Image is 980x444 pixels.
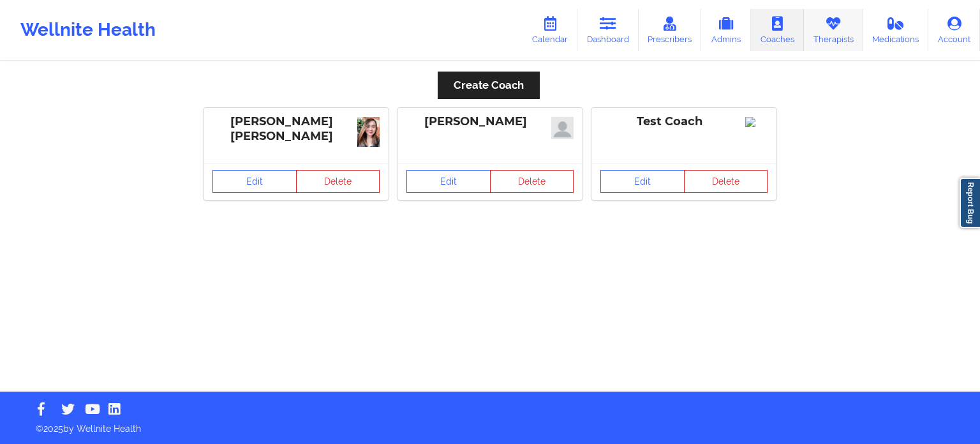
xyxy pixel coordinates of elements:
[684,170,768,193] button: Delete
[745,117,768,127] img: Image%2Fplaceholer-image.png
[27,413,953,435] p: © 2025 by Wellnite Health
[438,72,540,99] button: Create Coach
[804,9,863,51] a: Therapists
[357,117,380,147] img: 2Q==
[863,9,929,51] a: Medications
[577,9,639,51] a: Dashboard
[406,170,491,193] a: Edit
[490,170,574,193] button: Delete
[639,9,702,51] a: Prescribers
[751,9,804,51] a: Coaches
[928,9,980,51] a: Account
[600,114,768,129] div: Test Coach
[600,170,685,193] a: Edit
[296,170,380,193] button: Delete
[701,9,751,51] a: Admins
[406,114,574,129] div: [PERSON_NAME]
[212,114,380,144] div: [PERSON_NAME] [PERSON_NAME]
[212,170,297,193] a: Edit
[551,117,574,139] img: z+GWkhknzVudQAAAABJRU5ErkJggg==
[960,178,980,228] a: Report Bug
[523,9,577,51] a: Calendar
